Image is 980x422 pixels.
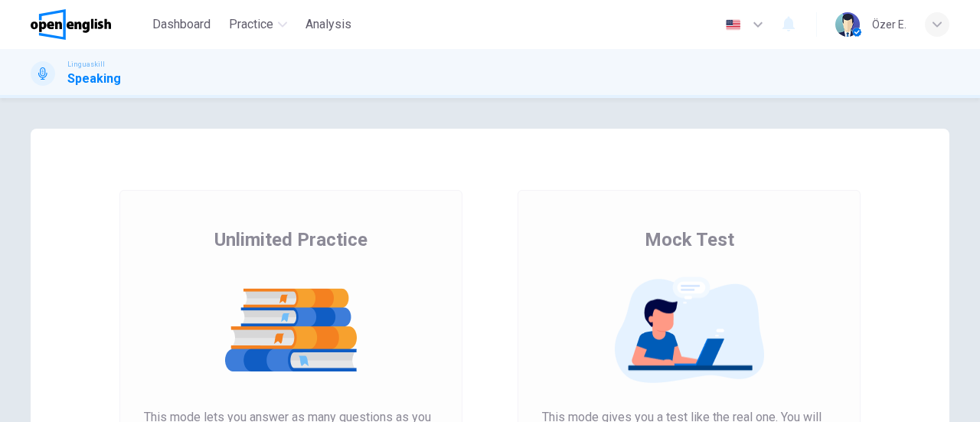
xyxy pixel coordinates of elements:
span: Mock Test [645,227,734,252]
span: Linguaskill [67,59,105,70]
span: Analysis [305,15,351,34]
span: Dashboard [152,15,211,34]
img: OpenEnglish logo [31,9,111,40]
a: OpenEnglish logo [31,9,146,40]
span: Unlimited Practice [214,227,367,252]
button: Practice [223,11,293,38]
button: Analysis [299,11,358,38]
div: Özer E. [872,15,906,34]
button: Dashboard [146,11,217,38]
img: Profile picture [835,12,860,37]
h1: Speaking [67,70,121,88]
span: Practice [229,15,273,34]
img: en [724,19,743,31]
